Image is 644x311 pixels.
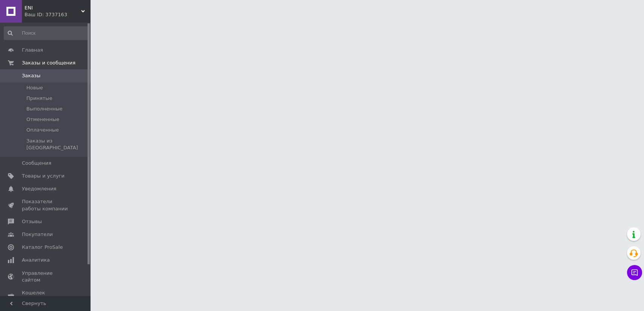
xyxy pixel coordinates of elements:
span: Покупатели [22,231,53,238]
span: Новые [26,84,43,91]
input: Поиск [4,26,89,40]
span: Выполненные [26,106,63,112]
div: Ваш ID: 3737163 [25,11,91,18]
span: Заказы [22,72,40,79]
span: Управление сайтом [22,270,70,283]
span: Сообщения [22,160,51,167]
span: Заказы и сообщения [22,60,75,66]
span: Главная [22,47,43,54]
span: ENI [25,5,81,11]
span: Аналитика [22,257,50,264]
span: Товары и услуги [22,173,65,179]
span: Отзывы [22,218,42,225]
span: Показатели работы компании [22,198,70,212]
button: Чат с покупателем [627,265,642,280]
span: Принятые [26,95,52,102]
span: Заказы из [GEOGRAPHIC_DATA] [26,138,88,151]
span: Оплаченные [26,127,59,133]
span: Уведомления [22,185,56,192]
span: Кошелек компании [22,290,70,303]
span: Каталог ProSale [22,244,63,251]
span: Отмененные [26,116,59,123]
